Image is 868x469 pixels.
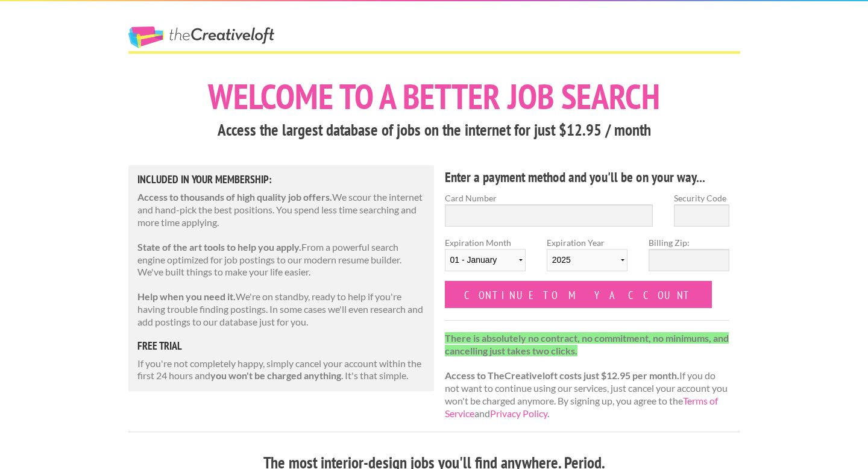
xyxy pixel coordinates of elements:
[445,249,526,271] select: Expiration Month
[128,27,274,48] a: The Creative Loft
[137,241,426,279] p: From a powerful search engine optimized for job postings to our modern resume builder. We've buil...
[649,236,729,249] label: Billing Zip:
[445,332,730,420] p: If you do not want to continue using our services, just cancel your account you won't be charged ...
[137,291,236,302] strong: Help when you need it.
[210,370,341,381] strong: you won't be charged anything
[547,249,627,271] select: Expiration Year
[445,192,653,204] label: Card Number
[445,281,712,308] input: Continue to my account
[137,174,426,185] h5: Included in Your Membership:
[490,408,547,419] a: Privacy Policy
[445,168,730,187] h4: Enter a payment method and you'll be on your way...
[137,191,426,228] p: We scour the internet and hand-pick the best positions. You spend less time searching and more ti...
[674,192,729,204] label: Security Code
[137,191,332,203] strong: Access to thousands of high quality job offers.
[128,119,740,142] h3: Access the largest database of jobs on the internet for just $12.95 / month
[445,236,526,281] label: Expiration Month
[137,357,426,383] p: If you're not completely happy, simply cancel your account within the first 24 hours and . It's t...
[547,236,627,281] label: Expiration Year
[137,241,301,253] strong: State of the art tools to help you apply.
[445,332,729,356] strong: There is absolutely no contract, no commitment, no minimums, and cancelling just takes two clicks.
[445,395,718,419] a: Terms of Service
[137,341,426,351] h5: free trial
[128,79,740,114] h1: Welcome to a better job search
[137,291,426,328] p: We're on standby, ready to help if you're having trouble finding postings. In some cases we'll ev...
[445,370,679,381] strong: Access to TheCreativeloft costs just $12.95 per month.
